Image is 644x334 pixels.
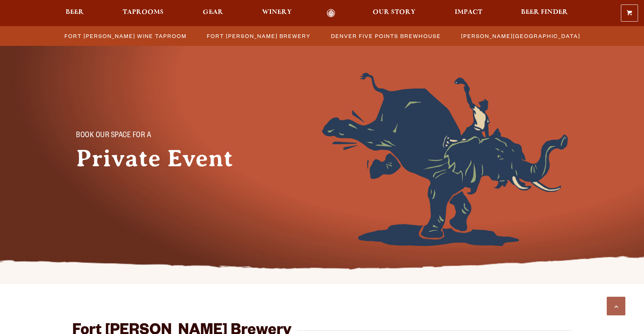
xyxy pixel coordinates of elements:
p: Book Our Space for a [76,132,240,141]
span: Beer Finder [521,9,568,15]
span: Fort [PERSON_NAME] Wine Taproom [64,31,187,41]
a: Beer [61,9,89,18]
a: Denver Five Points Brewhouse [326,31,445,41]
a: Winery [257,9,297,18]
a: Our Story [368,9,420,18]
span: Fort [PERSON_NAME] Brewery [207,31,311,41]
a: Scroll to top [607,297,625,315]
span: Taprooms [123,9,164,15]
span: Gear [203,9,223,15]
h1: Private Event [76,145,255,172]
span: [PERSON_NAME][GEOGRAPHIC_DATA] [461,31,580,41]
a: Fort [PERSON_NAME] Wine Taproom [60,31,190,41]
span: Impact [455,9,482,15]
span: Beer [66,9,84,15]
a: [PERSON_NAME][GEOGRAPHIC_DATA] [457,31,584,41]
a: Gear [198,9,228,18]
a: Beer Finder [516,9,573,18]
a: Impact [450,9,487,18]
a: Taprooms [118,9,168,18]
a: Odell Home [317,9,345,18]
img: Foreground404 [322,73,568,246]
span: Denver Five Points Brewhouse [331,31,441,41]
a: Fort [PERSON_NAME] Brewery [202,31,315,41]
span: Winery [262,9,292,15]
span: Our Story [373,9,416,15]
